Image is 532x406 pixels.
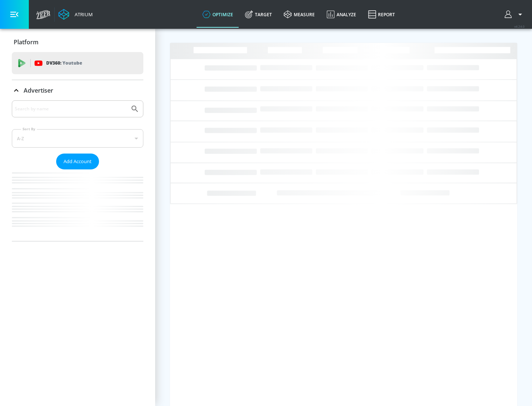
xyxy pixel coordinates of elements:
nav: list of Advertiser [12,169,143,241]
p: Platform [14,38,38,46]
a: optimize [197,1,239,28]
p: Youtube [62,59,82,67]
div: Atrium [72,11,93,18]
a: Target [239,1,278,28]
span: v 4.24.0 [514,24,525,28]
p: Advertiser [24,86,53,94]
span: Add Account [64,157,92,166]
div: DV360: Youtube [12,52,143,74]
a: Analyze [321,1,362,28]
button: Add Account [56,154,99,169]
label: Sort By [21,127,37,131]
a: Report [362,1,401,28]
p: DV360: [46,59,82,67]
a: measure [278,1,321,28]
div: Platform [12,32,143,52]
a: Atrium [58,9,93,20]
div: A-Z [12,129,143,148]
input: Search by name [15,104,127,114]
div: Advertiser [12,80,143,101]
div: Advertiser [12,100,143,241]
